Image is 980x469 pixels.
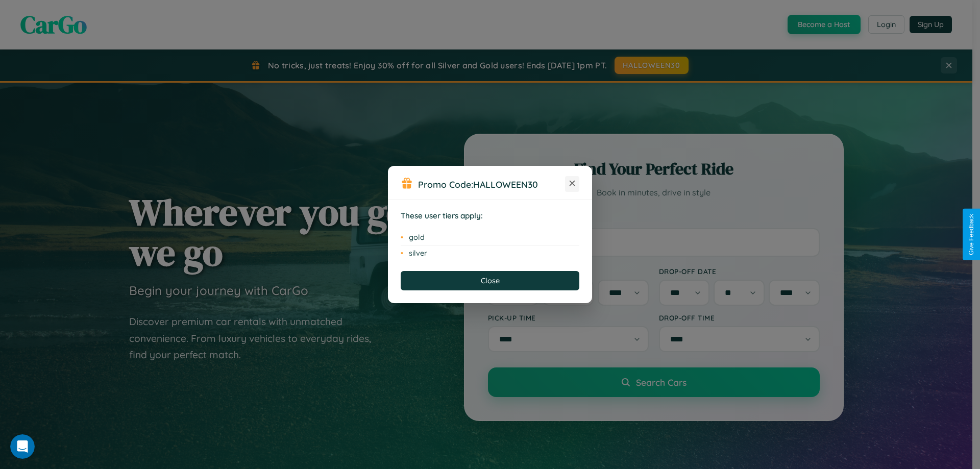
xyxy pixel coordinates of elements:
[418,179,565,190] h3: Promo Code:
[401,230,579,245] li: gold
[10,434,35,459] iframe: Intercom live chat
[401,245,579,261] li: silver
[473,179,538,190] b: HALLOWEEN30
[401,211,483,220] strong: These user tiers apply:
[968,214,975,255] div: Give Feedback
[401,271,579,290] button: Close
